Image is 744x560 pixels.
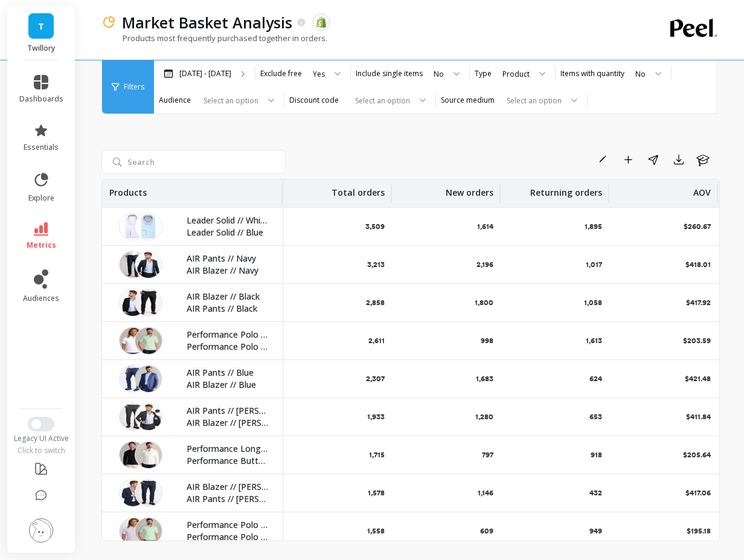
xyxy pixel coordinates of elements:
[101,15,116,30] img: header icon
[685,260,711,269] p: $418.01
[179,69,231,79] p: [DATE] - [DATE]
[135,251,162,278] img: airnavy_BZR031_M_0b9708eb-d5b5-4932-b3dd-2a1202dd7dc2.png
[187,481,268,493] p: AIR Blazer // [PERSON_NAME]
[101,33,327,43] p: Products most frequently purchased together in orders.
[586,260,602,269] p: 1,017
[119,479,147,507] img: airnavymelange_BZR038_M_80929a2a-d785-4e99-994e-b71dd6c0a208.png
[187,493,268,505] p: AIR Pants // [PERSON_NAME]
[187,455,268,467] p: Performance Button Down Polo
[260,69,302,79] label: Exclude free
[685,488,711,498] p: $417.06
[589,374,602,384] p: 624
[365,222,385,231] p: 3,509
[187,227,268,239] p: Leader Solid // Blue
[356,69,423,79] label: Include single items
[687,526,711,536] p: $195.18
[366,298,385,307] p: 2,858
[187,379,268,391] p: AIR Blazer // Blue
[683,336,711,346] p: $203.59
[38,19,44,33] span: T
[686,412,711,422] p: $411.84
[119,403,147,431] img: aircharcoalmelange_PCP027_M.png
[119,327,147,355] img: whitecontrast_AEP006T_M_BG.jpg
[589,526,602,536] p: 949
[589,488,602,498] p: 432
[316,17,327,28] img: api.shopify.svg
[368,336,385,346] p: 2,611
[313,68,325,80] div: Yes
[135,365,162,393] img: blue_BZR042_M_2025.png
[119,517,147,545] img: sunsetstripe_AEP029_M_e4c9eca6-dbef-4117-937a-b9611287ef09.png
[584,298,602,307] p: 1,058
[27,240,56,250] span: metrics
[187,531,268,543] p: Performance Polo | Solids
[434,68,444,80] div: No
[683,450,711,460] p: $205.64
[187,265,268,277] p: AIR Blazer // Navy
[135,327,162,355] img: pastel_green_AEP054_M_3bec9f86-d327-4350-9927-de87a73f7064.png
[122,12,292,33] p: Market Basket Analysis
[119,213,147,240] img: TFW17MPF006-F.jpg
[560,69,624,79] label: Items with quantity
[7,446,75,455] div: Click to switch
[475,69,492,79] label: Type
[19,43,63,53] p: Twillory
[187,329,268,341] p: Performance Polo - Contrasts
[478,488,493,498] p: 1,146
[135,289,162,317] img: airblack_PCP026_M_8dab1202-c09e-4493-803a-06e296c74905.png
[187,417,268,429] p: AIR Blazer // [PERSON_NAME]
[480,526,493,536] p: 609
[187,341,268,353] p: Performance Polo | Solids
[187,214,268,227] p: Leader Solid // White
[109,179,147,199] p: Products
[7,434,75,443] div: Legacy UI Active
[19,94,63,104] span: dashboards
[135,517,162,545] img: pastel_green_AEP054_M_3bec9f86-d327-4350-9927-de87a73f7064.png
[446,179,493,199] p: New orders
[119,251,147,278] img: navy_PCP019_M_2025.png
[481,336,493,346] p: 998
[119,441,147,469] img: black_ALP001_M_2025.png
[367,412,385,422] p: 1,933
[482,450,493,460] p: 797
[502,68,530,80] div: Product
[135,479,162,507] img: airnavymelange_PCP028_M.png
[187,303,268,315] p: AIR Pants // Black
[693,179,711,199] p: AOV
[368,488,385,498] p: 1,578
[23,294,59,303] span: audiences
[476,260,493,269] p: 2,196
[332,179,385,199] p: Total orders
[187,253,268,265] p: AIR Pants // Navy
[135,403,162,431] img: aircharcoalmelange_BZR034_M.png
[591,450,602,460] p: 918
[589,412,602,422] p: 653
[476,374,493,384] p: 1,683
[635,68,646,80] div: No
[187,291,268,303] p: AIR Blazer // Black
[367,526,385,536] p: 1,558
[477,222,493,231] p: 1,614
[475,412,493,422] p: 1,280
[187,443,268,455] p: Performance Long Sleeve Polo
[135,441,162,469] img: bone_AES029_M_fb9b26d7-f4a4-4797-9bd6-5e85d65bd3ff.png
[366,374,385,384] p: 2,307
[475,298,493,307] p: 1,800
[101,150,286,174] input: Search
[187,405,268,417] p: AIR Pants // [PERSON_NAME]
[585,222,602,231] p: 1,895
[530,179,602,199] p: Returning orders
[29,518,53,542] img: profile picture
[24,143,59,152] span: essentials
[187,367,268,379] p: AIR Pants // Blue
[28,417,54,431] button: Switch to New UI
[119,289,147,317] img: airblack_BZR033_M_38721622-abf7-4e32-8408-03fed498e93e.png
[124,82,144,92] span: Filters
[685,374,711,384] p: $421.48
[586,336,602,346] p: 1,613
[367,260,385,269] p: 3,213
[119,365,147,393] img: PCP006_F2_9a4bf2f3-deb9-4722-9cba-b9221ac4c1fd.png
[135,213,162,240] img: TSS18MPF015-F.jpg
[187,519,268,531] p: Performance Polo | Patterns
[686,298,711,307] p: $417.92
